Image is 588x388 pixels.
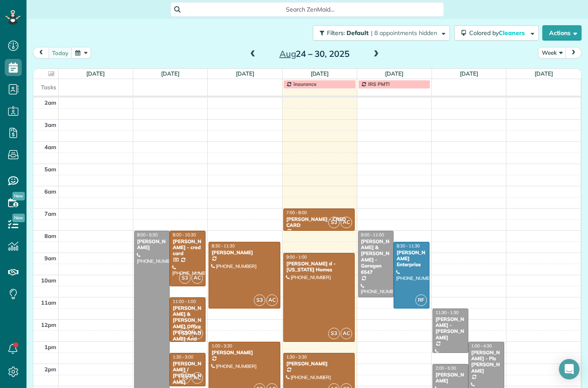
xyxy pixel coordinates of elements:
a: [DATE] [385,70,403,77]
span: 7:00 - 8:00 [286,210,307,215]
span: 3am [44,121,56,128]
div: [PERSON_NAME] - [PERSON_NAME] [435,316,466,341]
div: [PERSON_NAME] [137,238,168,251]
span: 8:00 - 5:30 [137,232,158,238]
button: today [48,47,72,59]
a: [DATE] [460,70,478,77]
button: next [565,47,582,59]
h2: 24 – 30, 2025 [261,49,368,59]
span: 2:00 - 5:30 [435,365,456,371]
span: IRS PMT! [368,81,390,87]
button: Filters: Default | 8 appointments hidden [313,25,450,41]
a: [DATE] [161,70,179,77]
span: AC [266,294,278,306]
button: Colored byCleaners [454,25,539,41]
span: 6am [44,188,56,195]
span: 2am [44,99,56,106]
span: 1:00 - 3:30 [212,343,232,349]
a: [DATE] [311,70,329,77]
span: 1:30 - 3:00 [173,354,193,360]
span: AC [191,328,203,339]
span: AC [191,272,203,284]
span: S3 [328,328,340,339]
span: 8am [44,232,56,239]
button: Actions [542,25,582,41]
span: 8:30 - 11:30 [397,243,420,249]
a: [DATE] [86,70,105,77]
span: S3 [254,294,265,306]
span: S3 [328,217,340,228]
span: 1:00 - 4:30 [471,343,492,349]
span: 2pm [44,366,56,373]
div: [PERSON_NAME] - CRED CARD [286,216,352,229]
span: 7am [44,210,56,217]
span: AC [341,328,352,339]
div: [PERSON_NAME] Enterprise [396,250,427,268]
span: 5am [44,166,56,173]
a: [DATE] [535,70,553,77]
div: [PERSON_NAME] - cred card [172,238,203,257]
span: Default [347,29,369,37]
button: prev [33,47,49,59]
span: 10am [41,277,56,284]
span: AC [341,217,352,228]
span: 12pm [41,321,56,328]
span: Cleaners [499,29,526,37]
span: 8:00 - 10:30 [173,232,196,238]
button: Week [538,47,566,59]
div: [PERSON_NAME] d - [US_STATE] Homes [286,261,352,273]
span: S3 [179,272,191,284]
span: 1:30 - 3:30 [286,354,307,360]
span: S3 [179,328,191,339]
div: [PERSON_NAME] / [PERSON_NAME] [172,361,203,385]
span: New [12,192,25,200]
span: | 8 appointments hidden [371,29,437,37]
span: AC [191,372,203,384]
div: [PERSON_NAME] & [PERSON_NAME] - Garagen 6547 [361,238,391,275]
span: 9am [44,255,56,262]
span: RF [415,294,427,306]
span: Colored by [469,29,528,37]
span: S3 [179,372,191,384]
div: [PERSON_NAME] [211,350,277,356]
span: 9:00 - 1:00 [286,254,307,260]
div: Open Intercom Messenger [559,359,579,379]
a: [DATE] [236,70,254,77]
span: insurance [294,81,317,87]
span: Aug [279,48,296,59]
span: 11:00 - 1:00 [173,299,196,304]
span: 11am [41,299,56,306]
a: Filters: Default | 8 appointments hidden [309,25,450,41]
div: [PERSON_NAME] & [PERSON_NAME] Office [PERSON_NAME] And Newmam [172,305,203,348]
div: [PERSON_NAME] [435,372,466,384]
span: 8:30 - 11:30 [212,243,235,249]
div: [PERSON_NAME] - Pls [PERSON_NAME] [471,350,502,374]
div: [PERSON_NAME] [286,361,352,367]
span: 8:00 - 11:00 [361,232,384,238]
span: Filters: [327,29,345,37]
div: [PERSON_NAME] [211,250,277,256]
span: New [12,214,25,222]
span: 11:30 - 1:30 [435,310,459,315]
span: 4am [44,144,56,150]
span: 1pm [44,344,56,350]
